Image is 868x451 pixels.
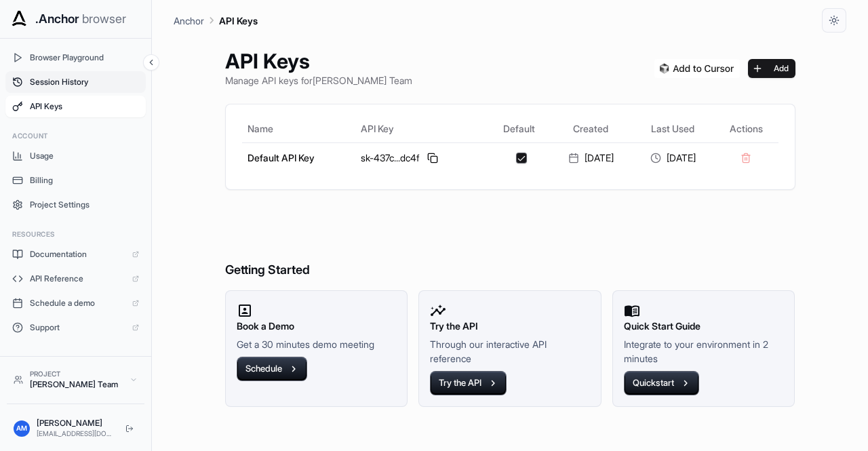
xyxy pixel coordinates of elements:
button: Try the API [430,371,507,395]
div: [DATE] [555,151,627,165]
button: Session History [5,71,146,93]
th: API Key [355,115,488,142]
img: Add anchorbrowser MCP server to Cursor [654,59,740,78]
button: Quickstart [624,371,699,395]
h3: Resources [12,229,139,239]
button: Collapse sidebar [143,54,159,71]
button: Project Settings [5,194,146,216]
button: Add [748,59,795,78]
span: Support [30,322,125,333]
div: [PERSON_NAME] [37,418,115,429]
td: Default API Key [242,142,356,173]
p: Integrate to your environment in 2 minutes [624,337,784,366]
button: Logout [121,420,138,437]
th: Default [488,115,550,142]
h6: Getting Started [225,206,795,280]
h2: Book a Demo [237,319,397,334]
button: Browser Playground [5,47,146,68]
nav: breadcrumb [174,13,258,28]
div: [DATE] [637,151,709,165]
div: [EMAIL_ADDRESS][DOMAIN_NAME] [37,429,115,439]
span: Usage [30,151,139,161]
div: [PERSON_NAME] Team [30,379,123,390]
span: Session History [30,77,139,87]
span: API Keys [30,101,139,112]
button: Project[PERSON_NAME] Team [7,364,144,395]
span: Schedule a demo [30,298,125,309]
p: Anchor [174,14,204,28]
p: Get a 30 minutes demo meeting [237,337,397,351]
button: Usage [5,145,146,167]
h1: API Keys [225,49,412,73]
button: Schedule [237,357,307,381]
p: API Keys [219,14,258,28]
button: Billing [5,170,146,191]
a: Schedule a demo [5,292,146,314]
span: Project Settings [30,199,139,210]
span: Browser Playground [30,52,139,63]
th: Name [242,115,356,142]
span: .Anchor [35,9,79,28]
span: AM [16,423,27,433]
a: Support [5,317,146,338]
span: browser [82,9,126,28]
p: Through our interactive API reference [430,337,590,366]
h3: Account [12,131,139,141]
th: Last Used [632,115,714,142]
button: Copy API key [425,150,441,166]
h2: Quick Start Guide [624,319,784,334]
span: API Reference [30,273,125,284]
div: Project [30,369,123,379]
div: sk-437c...dc4f [361,150,482,166]
th: Actions [714,115,778,142]
a: Documentation [5,243,146,265]
button: API Keys [5,96,146,117]
img: Anchor Icon [8,8,30,30]
a: API Reference [5,268,146,290]
p: Manage API keys for [PERSON_NAME] Team [225,73,412,87]
h2: Try the API [430,319,590,334]
span: Documentation [30,249,125,260]
span: Billing [30,175,139,186]
th: Created [550,115,632,142]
